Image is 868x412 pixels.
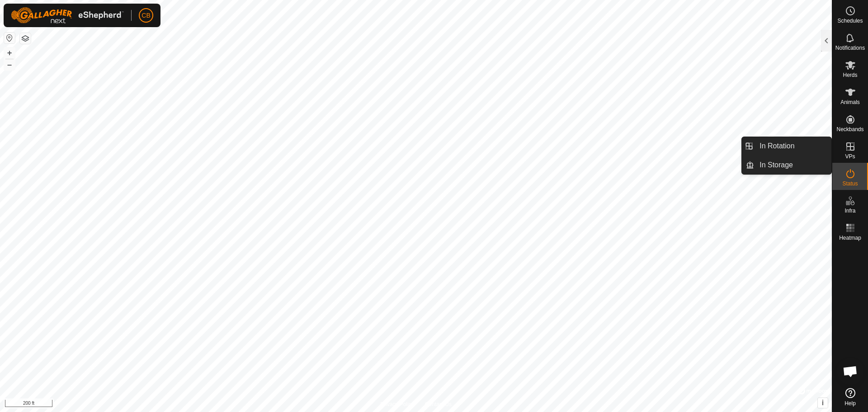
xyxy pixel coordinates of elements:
span: i [822,399,824,407]
img: Gallagher Logo [11,7,124,24]
button: Reset Map [4,33,15,43]
span: Help [844,401,856,406]
span: Infra [844,208,855,213]
button: – [4,59,15,70]
span: Notifications [835,45,865,51]
div: Open chat [837,358,864,385]
span: In Storage [759,160,793,170]
span: Animals [840,99,860,105]
span: VPs [845,154,855,159]
span: Neckbands [836,127,863,132]
button: + [4,47,15,58]
span: In Rotation [759,141,794,152]
a: In Rotation [754,137,831,155]
span: Herds [843,72,857,78]
button: i [818,398,828,408]
li: In Storage [742,156,831,174]
a: Privacy Policy [380,400,414,408]
a: In Storage [754,156,831,174]
a: Contact Us [425,400,452,408]
button: Map Layers [20,33,31,44]
span: Status [842,181,858,186]
span: Schedules [837,18,863,24]
span: CB [142,11,150,20]
li: In Rotation [742,137,831,155]
a: Help [832,384,868,410]
span: Heatmap [839,235,861,241]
